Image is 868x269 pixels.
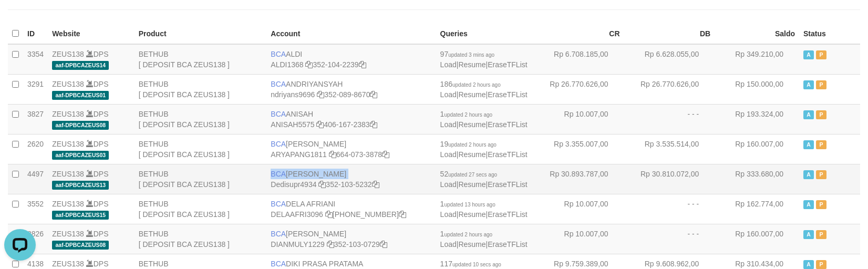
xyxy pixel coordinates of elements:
span: Paused [816,230,826,239]
span: Active [803,260,814,269]
a: ndriyans9696 [271,90,315,99]
span: | | [440,140,528,159]
span: Paused [816,200,826,209]
td: Rp 10.007,00 [533,224,624,254]
td: Rp 3.535.514,00 [624,134,715,164]
span: updated 2 hours ago [452,82,501,88]
span: updated 27 secs ago [448,172,497,178]
a: Copy 6640733878 to clipboard [382,150,389,159]
a: Copy 3521042239 to clipboard [359,60,366,69]
button: Open LiveChat chat widget [4,4,36,36]
a: ZEUS138 [52,260,84,268]
a: DIANMULY1229 [271,240,324,249]
td: 3552 [23,194,48,224]
th: Status [799,24,860,44]
span: 1 [440,230,493,238]
span: updated 2 hours ago [448,142,497,148]
td: DPS [48,164,135,194]
a: ZEUS138 [52,230,84,238]
th: Website [48,24,135,44]
span: 186 [440,80,501,88]
span: 1 [440,200,495,208]
th: ID [23,24,48,44]
span: Paused [816,140,826,149]
td: Rp 162.774,00 [715,194,799,224]
a: Resume [458,120,485,129]
span: Paused [816,110,826,119]
a: ANISAH5575 [271,120,314,129]
span: updated 10 secs ago [452,262,501,267]
a: Load [440,210,457,219]
a: Copy DELAAFRI3096 to clipboard [325,210,333,219]
span: BCA [271,110,286,118]
td: Rp 349.210,00 [715,44,799,75]
span: BCA [271,80,286,88]
a: Load [440,240,457,249]
td: - - - [624,224,715,254]
td: Rp 10.007,00 [533,194,624,224]
a: Copy 3520898670 to clipboard [370,90,377,99]
span: Active [803,80,814,89]
td: Rp 26.770.626,00 [624,74,715,104]
th: DB [624,24,715,44]
a: Load [440,90,457,99]
span: aaf-DPBCAZEUS01 [52,91,109,100]
span: Active [803,170,814,179]
a: Copy DIANMULY1229 to clipboard [327,240,334,249]
a: ZEUS138 [52,170,84,178]
td: Rp 6.708.185,00 [533,44,624,75]
a: EraseTFList [488,210,527,219]
td: DPS [48,44,135,75]
td: ANDRIYANSYAH 352-089-8670 [266,74,436,104]
span: updated 2 hours ago [444,112,492,118]
td: Rp 3.355.007,00 [533,134,624,164]
a: Copy ndriyans9696 to clipboard [317,90,324,99]
span: Active [803,200,814,209]
span: Paused [816,50,826,59]
span: Paused [816,170,826,179]
td: DPS [48,134,135,164]
td: BETHUB [ DEPOSIT BCA ZEUS138 ] [135,164,267,194]
span: Paused [816,260,826,269]
span: 97 [440,50,494,58]
td: Rp 193.324,00 [715,104,799,134]
td: Rp 333.680,00 [715,164,799,194]
span: Active [803,50,814,59]
td: BETHUB [ DEPOSIT BCA ZEUS138 ] [135,194,267,224]
td: DELA AFRIANI [PHONE_NUMBER] [266,194,436,224]
span: | | [440,200,528,219]
a: ZEUS138 [52,140,84,148]
span: aaf-DPBCAZEUS15 [52,211,109,220]
a: Load [440,60,457,69]
td: BETHUB [ DEPOSIT BCA ZEUS138 ] [135,44,267,75]
span: BCA [271,140,286,148]
a: Resume [458,180,485,189]
td: DPS [48,224,135,254]
span: BCA [271,230,286,238]
a: ALDI1368 [271,60,303,69]
td: 2620 [23,134,48,164]
a: Copy ARYAPANG1811 to clipboard [329,150,336,159]
td: 3826 [23,224,48,254]
td: 3827 [23,104,48,134]
span: BCA [271,260,286,268]
a: DELAAFRI3096 [271,210,323,219]
td: BETHUB [ DEPOSIT BCA ZEUS138 ] [135,224,267,254]
a: EraseTFList [488,180,527,189]
a: EraseTFList [488,90,527,99]
span: Paused [816,80,826,89]
td: BETHUB [ DEPOSIT BCA ZEUS138 ] [135,74,267,104]
a: EraseTFList [488,120,527,129]
a: Load [440,120,457,129]
a: Copy ALDI1368 to clipboard [305,60,313,69]
a: EraseTFList [488,60,527,69]
a: EraseTFList [488,240,527,249]
a: Copy Dedisupr4934 to clipboard [318,180,326,189]
td: DPS [48,74,135,104]
span: BCA [271,170,286,178]
a: Dedisupr4934 [271,180,316,189]
td: [PERSON_NAME] 352-103-5232 [266,164,436,194]
td: Rp 26.770.626,00 [533,74,624,104]
a: Copy 8692458639 to clipboard [399,210,406,219]
span: BCA [271,200,286,208]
